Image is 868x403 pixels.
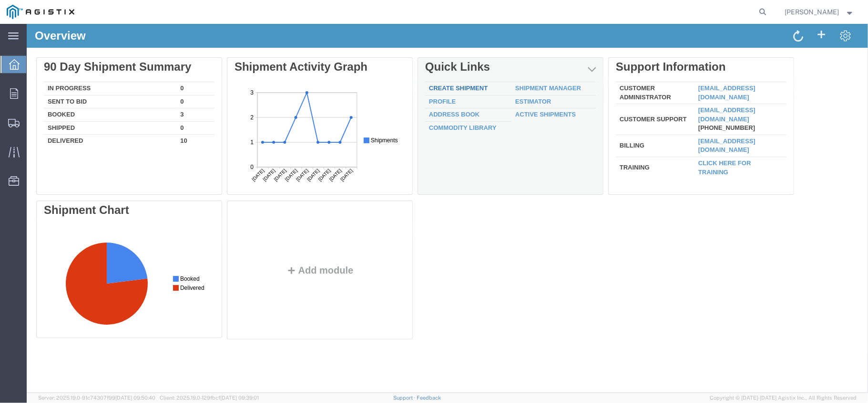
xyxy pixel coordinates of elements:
span: Copyright © [DATE]-[DATE] Agistix Inc., All Rights Reserved [710,394,857,402]
text: [DATE] [27,82,41,96]
td: 3 [150,85,188,98]
div: Shipment Chart [17,180,188,193]
span: [DATE] 09:50:40 [115,395,155,401]
text: [DATE] [94,82,108,96]
td: Customer Support [589,80,668,111]
span: Client: 2025.19.0-129fbcf [160,395,259,401]
text: [DATE] [39,82,53,96]
text: 2 [16,28,19,35]
a: Commodity Library [402,100,470,107]
text: [DATE] [61,82,75,96]
td: 0 [150,71,188,85]
td: Training [589,133,668,153]
text: [DATE] [105,82,119,96]
a: Profile [402,74,429,81]
td: Shipped [17,97,150,111]
td: Delivered [17,111,150,122]
span: Server: 2025.19.0-91c74307f99 [38,395,155,401]
td: Billing [589,111,668,133]
span: Lee Carter [785,7,839,17]
a: [EMAIL_ADDRESS][DOMAIN_NAME] [672,114,729,130]
iframe: FS Legacy Container [27,24,868,393]
a: Create Shipment [402,61,461,68]
text: Booked [136,46,156,53]
text: [DATE] [16,82,31,96]
text: [DATE] [71,82,86,96]
button: Add module [257,241,330,252]
text: [DATE] [50,82,64,96]
td: Sent To Bid [17,71,150,85]
div: Shipment Activity Graph [208,36,378,50]
a: Click here for training [672,136,725,152]
a: Feedback [417,395,441,401]
text: Shipments [136,51,163,58]
button: [PERSON_NAME] [785,6,855,18]
span: [DATE] 09:39:01 [220,395,259,401]
text: 0 [16,78,19,85]
div: Support Information [589,36,760,50]
text: 3 [16,3,19,10]
text: [DATE] [83,82,97,96]
img: logo [7,5,74,19]
a: Estimator [489,74,524,81]
a: [EMAIL_ADDRESS][DOMAIN_NAME] [672,83,729,99]
a: Active Shipments [489,87,549,94]
text: Delivered [136,55,161,62]
a: Support [393,395,417,401]
td: 0 [150,58,188,72]
td: Booked [17,85,150,98]
a: Address Book [402,87,453,94]
td: [PHONE_NUMBER] [668,80,760,111]
text: 1 [16,53,19,60]
div: Quick Links [398,36,569,50]
a: Shipment Manager [489,61,554,68]
a: [EMAIL_ADDRESS][DOMAIN_NAME] [672,61,729,77]
td: Customer Administrator [589,58,668,80]
td: 10 [150,111,188,122]
td: 0 [150,97,188,111]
